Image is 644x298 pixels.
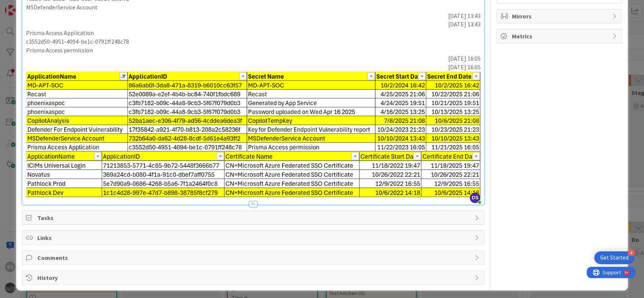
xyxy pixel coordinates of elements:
[512,32,608,41] span: Metrics
[26,12,481,20] p: [DATE] 13:43
[26,3,481,12] p: MSDefenderService Account
[26,37,481,46] p: c3552d50-4951-4094-be1c-0791ff248c78
[26,29,481,37] p: Prisma Access Application
[26,20,481,29] p: [DATE] 13:43
[26,151,481,197] img: image.png
[26,72,481,152] img: image.png
[628,249,635,256] div: 4
[16,1,34,10] span: Support
[37,253,471,262] span: Comments
[38,3,42,9] div: 9+
[470,193,480,203] span: DS
[594,251,635,264] div: Open Get Started checklist, remaining modules: 4
[37,273,471,282] span: History
[37,213,471,222] span: Tasks
[37,233,471,242] span: Links
[26,46,481,55] p: Prisma Access permission
[600,254,629,261] div: Get Started
[26,54,481,63] p: [DATE] 16:05
[26,63,481,72] p: [DATE] 16:05
[512,12,608,21] span: Mirrors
